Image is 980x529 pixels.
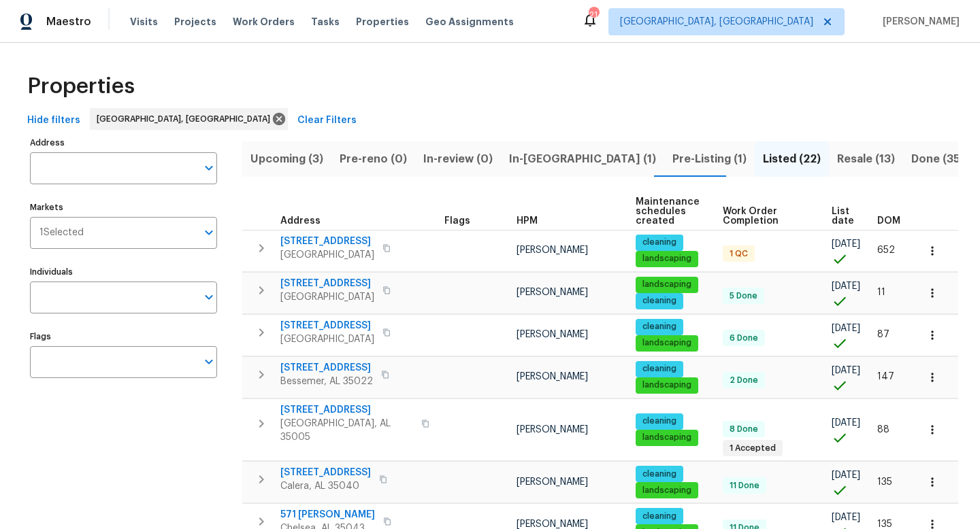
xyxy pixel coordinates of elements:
span: 6 Done [724,332,764,344]
span: [PERSON_NAME] [517,245,588,255]
span: Flags [444,216,470,226]
span: cleaning [637,237,682,248]
span: Listed (22) [763,150,821,169]
span: Work Order Completion [723,207,808,226]
span: [STREET_ADDRESS] [280,403,413,417]
span: cleaning [637,321,682,332]
label: Individuals [30,268,217,276]
span: Maintenance schedules created [636,197,700,226]
span: Clear Filters [297,112,357,129]
span: Tasks [311,17,340,27]
span: cleaning [637,295,682,307]
label: Flags [30,332,217,341]
div: [GEOGRAPHIC_DATA], [GEOGRAPHIC_DATA] [90,108,288,130]
span: cleaning [637,468,682,480]
span: 1 Selected [39,227,84,239]
span: Calera, AL 35040 [280,479,371,493]
button: Open [199,223,218,242]
span: Pre-Listing (1) [672,150,747,169]
label: Address [30,139,217,147]
span: Properties [356,15,409,29]
span: In-review (0) [423,150,493,169]
span: landscaping [637,279,697,290]
span: [DATE] [832,418,860,428]
span: [STREET_ADDRESS] [280,277,374,290]
span: [GEOGRAPHIC_DATA] [280,332,374,346]
button: Clear Filters [292,108,362,133]
span: landscaping [637,253,697,264]
span: List date [832,207,854,226]
span: Upcoming (3) [250,150,323,169]
span: [DATE] [832,513,860,522]
button: Open [199,352,218,371]
span: DOM [877,216,900,226]
span: [GEOGRAPHIC_DATA], [GEOGRAPHIC_DATA] [620,15,813,29]
span: 1 Accepted [724,443,781,454]
span: 135 [877,519,892,529]
span: [PERSON_NAME] [517,477,588,487]
span: Properties [27,80,135,93]
span: 135 [877,477,892,487]
span: Resale (13) [837,150,895,169]
span: [PERSON_NAME] [877,15,960,29]
span: 5 Done [724,290,763,302]
span: [STREET_ADDRESS] [280,361,373,375]
span: cleaning [637,511,682,522]
span: landscaping [637,337,697,349]
button: Open [199,288,218,307]
span: [PERSON_NAME] [517,519,588,529]
span: 2 Done [724,375,764,386]
span: 87 [877,330,889,339]
span: Pre-reno (0) [340,150,407,169]
label: Markets [30,203,217,211]
span: [STREET_ADDRESS] [280,319,374,332]
span: 11 Done [724,480,765,492]
button: Open [199,158,218,177]
span: [GEOGRAPHIC_DATA], AL 35005 [280,417,413,444]
span: [DATE] [832,471,860,480]
span: 571 [PERSON_NAME] [280,508,375,522]
span: [PERSON_NAME] [517,425,588,434]
span: [GEOGRAPHIC_DATA], [GEOGRAPHIC_DATA] [97,112,276,126]
span: landscaping [637,485,697,496]
span: [DATE] [832,324,860,333]
span: 1 QC [724,248,753,260]
span: Maestro [46,15,91,29]
span: landscaping [637,432,697,443]
span: [PERSON_NAME] [517,330,588,339]
span: 88 [877,425,889,434]
span: Bessemer, AL 35022 [280,375,373,388]
span: [PERSON_NAME] [517,288,588,297]
span: cleaning [637,363,682,375]
span: Hide filters [27,112,80,129]
span: 652 [877,245,895,255]
span: 11 [877,288,885,297]
span: 147 [877,372,894,381]
span: In-[GEOGRAPHIC_DATA] (1) [509,150,656,169]
span: Work Orders [233,15,295,29]
span: [GEOGRAPHIC_DATA] [280,290,374,304]
span: 8 Done [724,424,764,435]
span: Visits [130,15,158,29]
div: 21 [589,8,598,22]
span: [GEOGRAPHIC_DATA] [280,248,374,262]
span: [STREET_ADDRESS] [280,235,374,248]
span: [DATE] [832,366,860,375]
span: Done (357) [911,150,971,169]
span: [DATE] [832,239,860,249]
span: HPM [517,216,538,226]
span: cleaning [637,415,682,427]
span: [STREET_ADDRESS] [280,466,371,479]
button: Hide filters [22,108,86,133]
span: landscaping [637,379,697,391]
span: [PERSON_NAME] [517,372,588,381]
span: Geo Assignments [425,15,514,29]
span: [DATE] [832,281,860,291]
span: Projects [174,15,216,29]
span: Address [280,216,321,226]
